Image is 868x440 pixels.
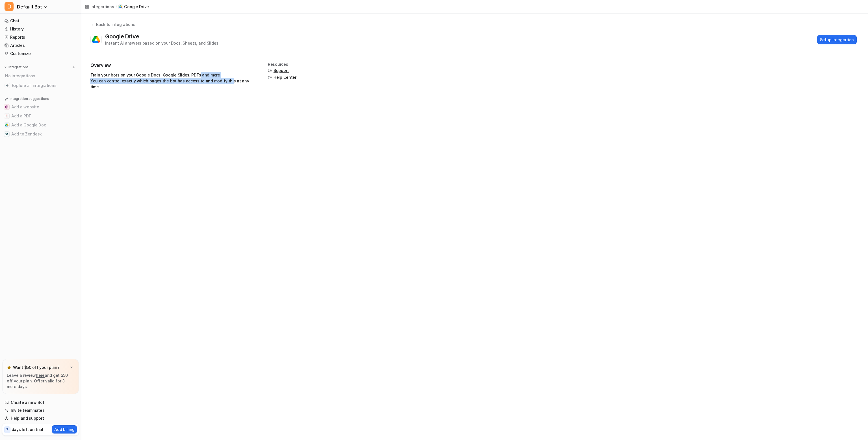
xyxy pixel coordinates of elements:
p: Google Drive [124,4,149,10]
button: Back to integrations [90,21,135,33]
button: Add a PDFAdd a PDF [2,111,79,121]
a: Chat [2,17,79,25]
a: Reports [2,33,79,41]
a: Customize [2,50,79,58]
a: here [36,373,45,378]
div: Resources [268,62,296,67]
img: support.svg [268,75,272,79]
h2: Overview [90,62,254,69]
img: expand menu [3,65,7,69]
p: days left on trial [12,426,43,432]
button: Help Center [268,75,296,80]
img: Add a Google Doc [5,123,8,127]
p: 7 [6,427,8,432]
a: Help and support [2,414,79,422]
button: Add a websiteAdd a website [2,102,79,111]
a: Articles [2,41,79,49]
button: Add a Google DocAdd a Google Doc [2,121,79,130]
span: Explore all integrations [12,81,77,90]
img: Google Drive icon [119,5,122,8]
a: Explore all integrations [2,82,79,89]
a: Create a new Bot [2,399,79,406]
img: Add a PDF [5,114,8,118]
p: Integration suggestions [10,96,49,101]
span: Support [274,68,289,73]
p: Add billing [54,426,75,432]
button: Setup Integration [817,35,857,44]
div: Instant AI answers based on your Docs, Sheets, and Slides [105,40,218,46]
span: D [5,2,14,11]
button: Add billing [52,425,77,434]
img: Add to Zendesk [5,132,8,136]
p: Train your bots on your Google Docs, Google Slides, PDFs and more You can control exactly which p... [90,72,254,90]
a: Integrations [85,4,114,10]
img: star [7,365,11,370]
div: Back to integrations [94,21,135,27]
img: support.svg [268,69,272,73]
p: Want $50 off your plan? [13,365,60,370]
img: menu_add.svg [72,65,76,69]
img: Google Drive logo [92,36,100,43]
a: History [2,25,79,33]
span: / [116,4,117,9]
button: Integrations [2,64,30,70]
a: Invite teammates [2,406,79,414]
div: No integrations [3,71,79,80]
div: Google Drive [105,33,141,40]
img: Add a website [5,105,8,109]
div: Integrations [90,4,114,10]
p: Integrations [8,65,29,69]
p: Leave a review and get $50 off your plan. Offer valid for 3 more days. [7,373,74,389]
img: explore all integrations [5,83,10,88]
img: x [70,366,73,369]
a: Google Drive iconGoogle Drive [118,4,149,10]
button: Add to ZendeskAdd to Zendesk [2,130,79,139]
button: Support [268,68,296,73]
span: Default Bot [17,3,42,11]
span: Help Center [274,75,296,80]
